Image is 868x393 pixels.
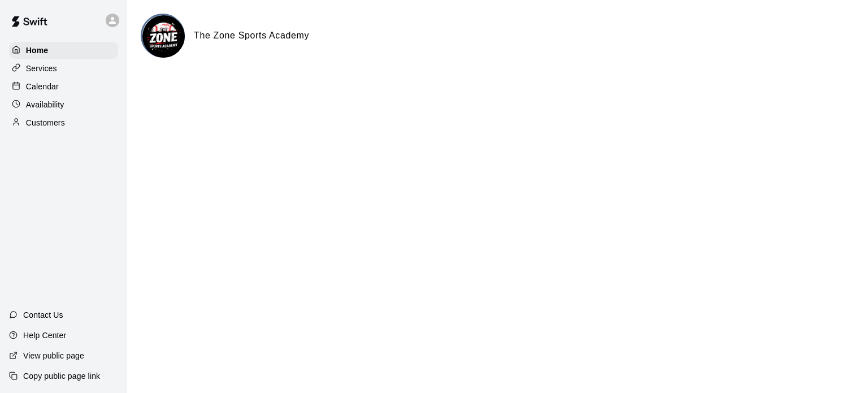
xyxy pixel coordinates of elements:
[9,42,118,59] a: Home
[9,78,118,95] a: Calendar
[26,45,49,56] p: Home
[23,350,84,361] p: View public page
[9,114,118,131] a: Customers
[194,28,309,43] h6: The Zone Sports Academy
[23,309,63,321] p: Contact Us
[9,96,118,113] a: Availability
[23,370,100,382] p: Copy public page link
[26,81,59,92] p: Calendar
[26,99,64,110] p: Availability
[142,15,185,58] img: The Zone Sports Academy logo
[23,330,66,341] p: Help Center
[26,63,57,74] p: Services
[9,60,118,77] a: Services
[26,117,65,128] p: Customers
